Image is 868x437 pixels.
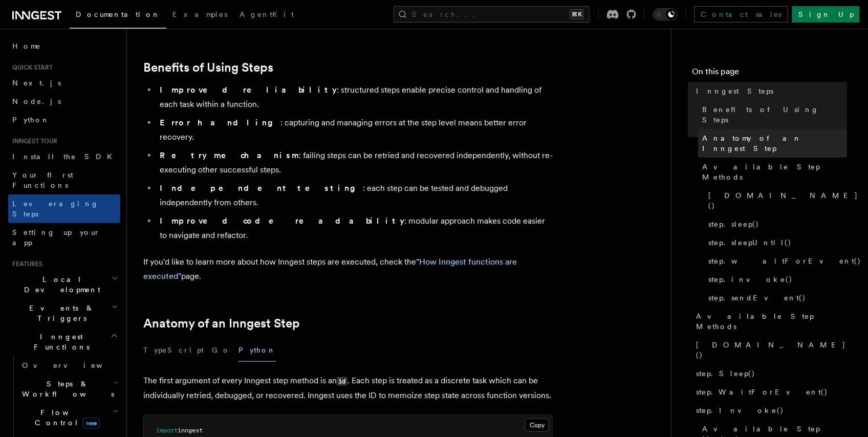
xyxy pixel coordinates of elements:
[699,158,848,186] a: Available Step Methods
[160,216,404,226] strong: Improved code readability
[8,166,120,194] a: Your first Functions
[157,148,553,177] li: : failing steps can be retried and recovered independently, without re-executing other successful...
[692,307,848,336] a: Available Step Methods
[240,10,294,18] span: AgentKit
[157,116,553,144] li: : capturing and managing errors at the step level means better error recovery.
[692,364,848,383] a: step.Sleep()
[695,6,788,23] a: Contact sales
[70,3,166,29] a: Documentation
[8,327,120,356] button: Inngest Functions
[157,214,553,243] li: : modular approach makes code easier to navigate and refactor.
[160,118,280,127] strong: Error handling
[18,356,120,375] a: Overview
[8,137,57,145] span: Inngest tour
[697,405,785,416] span: step.Invoke()
[8,92,120,111] a: Node.js
[8,147,120,166] a: Install the SDK
[697,368,756,379] span: step.Sleep()
[233,3,300,28] a: AgentKit
[156,427,178,434] span: import
[160,183,363,193] strong: Independent testing
[18,403,120,432] button: Flow Controlnew
[699,100,848,129] a: Benefits of Using Steps
[705,233,848,252] a: step.sleepUntil()
[792,6,860,23] a: Sign Up
[8,303,112,323] span: Events & Triggers
[8,299,120,327] button: Events & Triggers
[8,274,112,295] span: Local Development
[12,41,41,51] span: Home
[705,289,848,307] a: step.sendEvent()
[22,361,127,369] span: Overview
[12,79,61,87] span: Next.js
[697,86,774,96] span: Inngest Steps
[705,270,848,289] a: step.invoke()
[12,228,100,247] span: Setting up your app
[143,255,553,283] p: If you'd like to learn more about how Inngest steps are executed, check the page.
[703,104,848,125] span: Benefits of Using Steps
[394,6,590,23] button: Search...⌘K
[705,215,848,233] a: step.sleep()
[212,339,230,362] button: Go
[8,332,111,352] span: Inngest Functions
[8,37,120,55] a: Home
[692,82,848,100] a: Inngest Steps
[8,111,120,129] a: Python
[703,162,848,182] span: Available Step Methods
[166,3,233,28] a: Examples
[83,418,100,429] span: new
[697,340,848,360] span: [DOMAIN_NAME]()
[12,152,118,161] span: Install the SDK
[160,150,299,160] strong: Retry mechanism
[143,339,204,362] button: TypeScript
[172,10,227,18] span: Examples
[143,316,300,331] a: Anatomy of an Inngest Step
[703,133,848,154] span: Anatomy of an Inngest Step
[653,8,678,20] button: Toggle dark mode
[705,252,848,270] a: step.waitForEvent()
[709,293,807,303] span: step.sendEvent()
[157,83,553,112] li: : structured steps enable precise control and handling of each task within a function.
[709,219,760,229] span: step.sleep()
[157,181,553,210] li: : each step can be tested and debugged independently from others.
[705,186,848,215] a: [DOMAIN_NAME]()
[8,194,120,223] a: Leveraging Steps
[525,419,549,432] button: Copy
[238,339,276,362] button: Python
[18,407,113,428] span: Flow Control
[76,10,160,18] span: Documentation
[18,379,114,399] span: Steps & Workflows
[143,60,273,75] a: Benefits of Using Steps
[692,65,848,82] h4: On this page
[692,401,848,420] a: step.Invoke()
[709,256,862,266] span: step.waitForEvent()
[8,223,120,252] a: Setting up your app
[12,116,50,124] span: Python
[8,74,120,92] a: Next.js
[8,260,42,268] span: Features
[12,171,73,189] span: Your first Functions
[178,427,203,434] span: inngest
[8,270,120,299] button: Local Development
[692,336,848,364] a: [DOMAIN_NAME]()
[697,387,829,397] span: step.WaitForEvent()
[143,374,553,403] p: The first argument of every Inngest step method is an . Each step is treated as a discrete task w...
[709,237,792,248] span: step.sleepUntil()
[337,377,348,386] code: id
[160,85,337,95] strong: Improved reliability
[12,97,61,105] span: Node.js
[692,383,848,401] a: step.WaitForEvent()
[709,190,859,211] span: [DOMAIN_NAME]()
[709,274,793,285] span: step.invoke()
[12,200,99,218] span: Leveraging Steps
[697,311,848,332] span: Available Step Methods
[8,63,53,72] span: Quick start
[18,375,120,403] button: Steps & Workflows
[570,9,584,19] kbd: ⌘K
[699,129,848,158] a: Anatomy of an Inngest Step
